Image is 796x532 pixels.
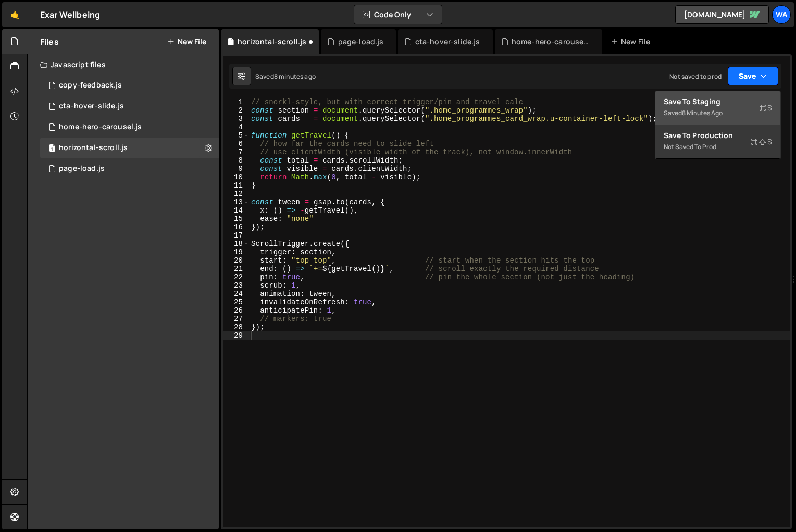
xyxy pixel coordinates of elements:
[223,240,250,248] div: 18
[223,231,250,240] div: 17
[59,102,124,111] div: cta-hover-slide.js
[255,72,316,81] div: Saved
[40,75,219,96] div: 16122/43314.js
[40,8,100,21] div: Exar Wellbeing
[223,323,250,331] div: 28
[223,140,250,148] div: 6
[40,138,219,158] div: 16122/45071.js
[664,107,772,119] div: Saved
[40,36,59,47] h2: Files
[223,123,250,131] div: 4
[664,96,772,107] div: Save to Staging
[223,256,250,265] div: 20
[40,117,219,138] div: 16122/43585.js
[223,131,250,140] div: 5
[415,36,480,47] div: cta-hover-slide.js
[223,198,250,206] div: 13
[167,38,206,46] button: New File
[40,96,219,117] div: 16122/44019.js
[223,331,250,340] div: 29
[338,36,384,47] div: page-load.js
[223,173,250,181] div: 10
[669,72,722,81] div: Not saved to prod
[223,190,250,198] div: 12
[59,143,128,153] div: horizontal-scroll.js
[772,5,791,24] a: wa
[223,206,250,215] div: 14
[512,36,590,47] div: home-hero-carousel.js
[59,122,142,132] div: home-hero-carousel.js
[223,315,250,323] div: 27
[238,36,306,47] div: horizontal-scroll.js
[2,2,28,27] a: 🤙
[354,5,442,24] button: Code Only
[223,98,250,106] div: 1
[274,72,316,81] div: 8 minutes ago
[728,67,778,85] button: Save
[28,54,219,75] div: Javascript files
[682,108,723,117] div: 8 minutes ago
[223,306,250,315] div: 26
[664,141,772,153] div: Not saved to prod
[223,248,250,256] div: 19
[40,158,219,179] div: 16122/44105.js
[49,145,55,153] span: 1
[59,164,105,174] div: page-load.js
[751,137,772,147] span: S
[664,130,772,141] div: Save to Production
[223,156,250,165] div: 8
[223,265,250,273] div: 21
[223,165,250,173] div: 9
[223,298,250,306] div: 25
[223,148,250,156] div: 7
[59,81,122,90] div: copy-feedback.js
[759,103,772,113] span: S
[223,106,250,115] div: 2
[223,215,250,223] div: 15
[223,181,250,190] div: 11
[611,36,654,47] div: New File
[675,5,769,24] a: [DOMAIN_NAME]
[223,115,250,123] div: 3
[655,91,780,125] button: Save to StagingS Saved8 minutes ago
[223,273,250,281] div: 22
[223,281,250,290] div: 23
[223,223,250,231] div: 16
[223,290,250,298] div: 24
[655,125,780,159] button: Save to ProductionS Not saved to prod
